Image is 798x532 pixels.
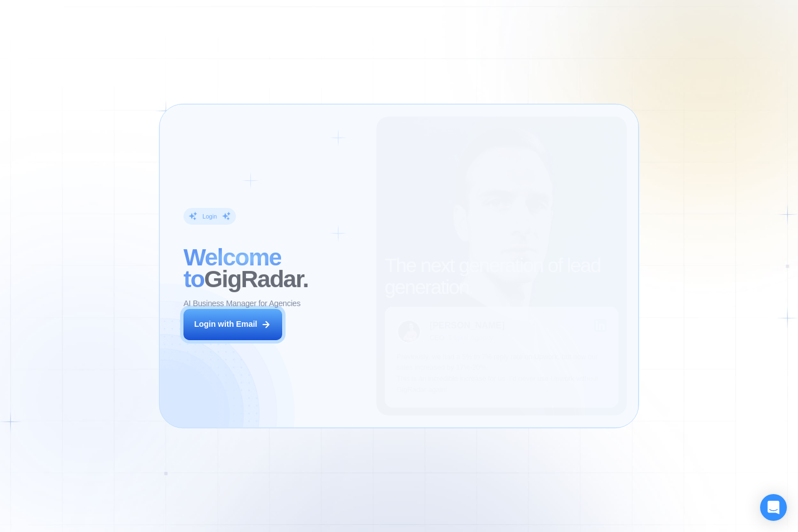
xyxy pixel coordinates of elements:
p: AI Business Manager for Agencies [183,298,301,309]
h2: The next generation of lead generation. [385,255,619,299]
div: Digital Agency [449,334,494,342]
div: Open Intercom Messenger [760,494,787,521]
div: [PERSON_NAME] [429,321,505,330]
h2: ‍ GigRadar. [183,246,365,291]
span: Welcome to [183,244,281,292]
div: CEO [429,334,444,342]
div: Login [202,212,217,220]
p: Previously, we had a 5% to 7% reply rate on Upwork, but now our sales increased by 17%-20%. This ... [396,352,607,396]
button: Login with Email [183,309,282,340]
div: Login with Email [194,319,257,330]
